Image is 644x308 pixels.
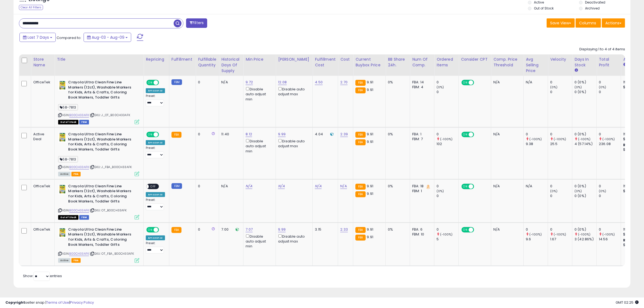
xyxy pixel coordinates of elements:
[58,104,78,110] span: 58-7813
[147,227,154,232] span: ON
[529,232,542,237] small: (-100%)
[473,80,482,85] span: OFF
[367,184,374,189] span: 9.91
[57,35,81,40] span: Compared to:
[526,80,544,85] div: N/A
[58,132,139,176] div: ASIN:
[340,132,348,137] a: 2.39
[340,184,347,189] a: N/A
[437,237,458,242] div: 5
[58,227,67,238] img: 41hHB7k4lcL._SL40_.jpg
[158,80,167,85] span: OFF
[412,232,430,237] div: FBM: 10
[278,138,308,149] div: Disable auto adjust max
[526,237,548,242] div: 9.6
[58,120,78,124] span: All listings that are currently out of stock and unavailable for purchase on Amazon
[171,57,193,62] div: Fulfillment
[473,132,482,137] span: OFF
[550,80,572,85] div: 0
[550,90,572,94] div: 0
[367,80,374,85] span: 9.91
[388,80,406,85] div: 0%
[623,62,626,67] small: Amazon Fees.
[412,85,430,90] div: FBM: 4
[221,132,239,137] div: 11.40
[462,227,469,232] span: ON
[599,237,621,242] div: 14.56
[171,227,181,233] small: FBA
[437,142,458,146] div: 102
[554,232,566,237] small: (-100%)
[355,132,365,138] small: FBA
[526,227,548,232] div: 0
[84,33,131,42] button: Aug-03 - Aug-09
[69,165,89,169] a: B00CH33AFK
[574,189,582,193] small: (0%)
[58,80,67,91] img: 41hHB7k4lcL._SL40_.jpg
[554,137,566,141] small: (-100%)
[71,258,81,263] span: FBA
[461,57,489,62] div: Consider CPT
[171,183,182,189] small: FBM
[315,80,323,85] a: 4.50
[221,184,239,189] div: N/A
[550,142,572,146] div: 25.5
[440,137,453,141] small: (-100%)
[340,57,351,62] div: Cost
[355,80,365,86] small: FBA
[599,184,621,189] div: 0
[579,20,596,26] span: Columns
[278,233,308,244] div: Disable auto adjust max
[367,234,374,240] span: 9.91
[574,227,596,232] div: 0 (0%)
[68,184,134,205] b: Crayola Ultra Clean Fine Line Markers (12ct), Washable Markers for Kids, Arts & Crafts, Coloring ...
[246,57,273,62] div: Min Price
[526,142,548,146] div: 9.38
[33,57,52,68] div: Store Name
[146,140,165,145] div: Amazon AI
[158,227,167,232] span: OFF
[412,137,430,142] div: FBM: 7
[146,241,165,254] div: Preset:
[574,90,596,94] div: 0 (0%)
[146,192,165,197] div: Amazon AI
[68,80,134,101] b: Crayola Ultra Clean Fine Line Markers (12ct), Washable Markers for Kids, Arts & Crafts, Coloring ...
[599,194,621,198] div: 0
[437,57,456,68] div: Ordered Items
[315,57,336,68] div: Fulfillment Cost
[340,227,348,232] a: 2.33
[146,57,167,62] div: Repricing
[437,80,458,85] div: 0
[550,132,572,137] div: 0
[493,80,519,85] div: N/A
[547,18,575,28] button: Save View
[355,235,365,241] small: FBA
[355,57,383,68] div: Current Buybox Price
[315,227,334,232] div: 3.15
[146,146,165,158] div: Preset:
[602,18,625,28] button: Actions
[70,300,94,305] a: Privacy Policy
[599,132,621,137] div: 0
[355,227,365,233] small: FBA
[58,156,78,162] span: 58-7813
[526,57,546,74] div: Avg Selling Price
[315,132,334,137] div: 4.04
[550,194,572,198] div: 0
[198,57,217,68] div: Fulfillable Quantity
[412,189,430,194] div: FBM: 1
[278,57,310,62] div: [PERSON_NAME]
[33,132,50,142] div: Active Deal
[147,80,154,85] span: ON
[493,57,521,68] div: Comp. Price Threshold
[198,227,215,232] div: 0
[412,132,430,137] div: FBA: 1
[278,184,285,189] a: N/A
[578,137,590,141] small: (-100%)
[246,233,272,249] div: Disable auto adjust min
[355,191,365,197] small: FBA
[550,227,572,232] div: 0
[90,251,134,256] span: | SKU: OT_FBA_B00CH33AFK
[578,232,590,237] small: (-100%)
[437,189,444,193] small: (0%)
